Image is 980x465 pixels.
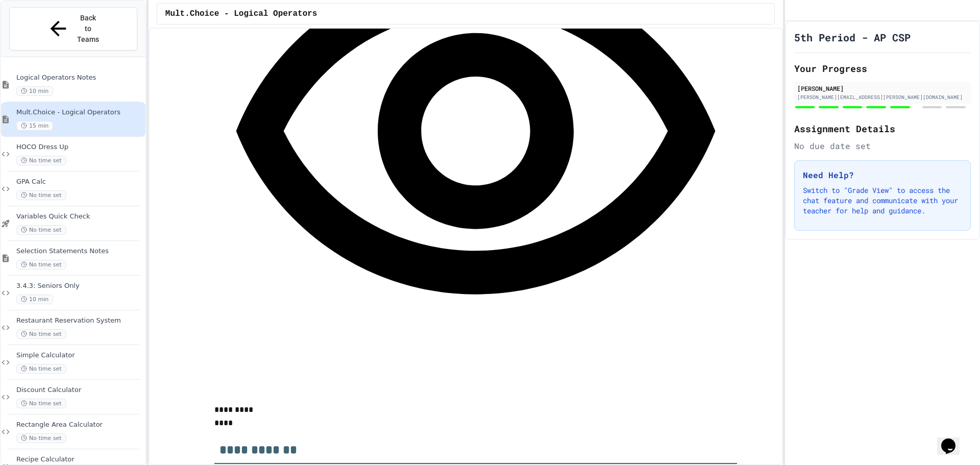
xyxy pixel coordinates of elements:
[16,247,143,256] span: Selection Statements Notes
[16,295,53,304] span: 10 min
[16,143,143,152] span: HOCO Dress Up
[16,212,143,221] span: Variables Quick Check
[803,185,962,216] p: Switch to "Grade View" to access the chat feature and communicate with your teacher for help and ...
[16,282,143,290] span: 3.4.3: Seniors Only
[16,364,66,374] span: No time set
[16,156,66,165] span: No time set
[16,433,66,443] span: No time set
[937,424,970,455] iframe: chat widget
[16,351,143,360] span: Simple Calculator
[16,108,143,117] span: Mult.Choice - Logical Operators
[76,13,100,45] span: Back to Teams
[16,399,66,408] span: No time set
[16,178,143,186] span: GPA Calc
[794,61,971,76] h2: Your Progress
[16,421,143,429] span: Rectangle Area Calculator
[16,190,66,200] span: No time set
[16,225,66,235] span: No time set
[794,30,911,44] h1: 5th Period - AP CSP
[16,74,143,82] span: Logical Operators Notes
[16,455,143,464] span: Recipe Calculator
[16,329,66,339] span: No time set
[16,86,53,96] span: 10 min
[797,93,968,101] div: [PERSON_NAME][EMAIL_ADDRESS][PERSON_NAME][DOMAIN_NAME]
[16,386,143,395] span: Discount Calculator
[797,84,968,93] div: [PERSON_NAME]
[16,260,66,270] span: No time set
[9,7,137,51] button: Back to Teams
[794,121,971,136] h2: Assignment Details
[794,140,971,152] div: No due date set
[165,8,317,20] span: Mult.Choice - Logical Operators
[16,316,143,325] span: Restaurant Reservation System
[803,169,962,181] h3: Need Help?
[16,121,53,131] span: 15 min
